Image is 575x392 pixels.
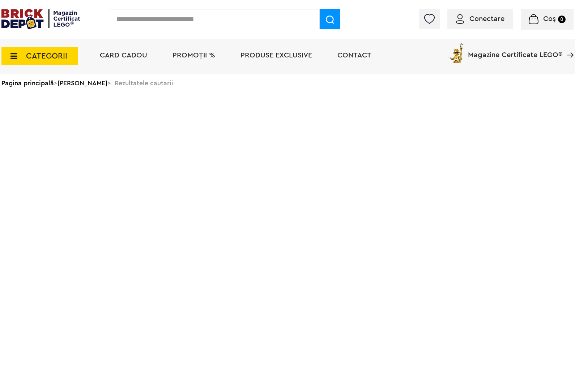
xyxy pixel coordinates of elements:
[543,15,556,22] span: Coș
[1,80,54,86] a: Pagina principală
[240,52,312,59] a: Produse exclusive
[456,15,504,22] a: Conectare
[1,74,574,92] div: > > Rezultatele cautarii
[172,52,215,59] a: PROMOȚII %
[558,16,566,23] small: 0
[469,15,504,22] span: Conectare
[562,42,574,49] a: Magazine Certificate LEGO®
[468,42,562,59] span: Magazine Certificate LEGO®
[337,52,371,59] a: Contact
[57,80,107,86] a: [PERSON_NAME]
[26,52,67,60] span: CATEGORII
[100,52,147,59] a: Card Cadou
